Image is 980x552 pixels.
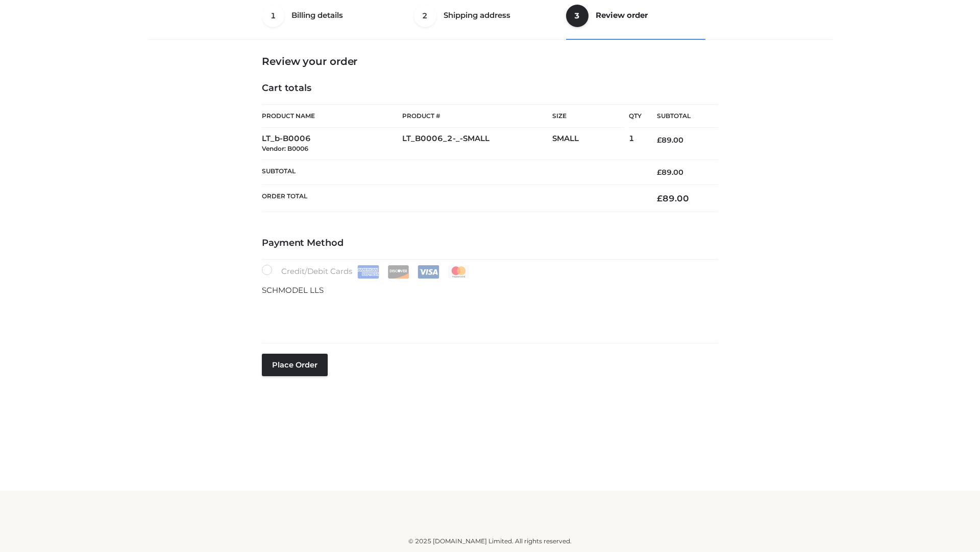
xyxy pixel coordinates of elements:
[657,168,683,177] bdi: 89.00
[657,193,663,203] span: £
[262,238,718,249] h4: Payment Method
[262,185,642,212] th: Order Total
[402,128,552,160] td: LT_B0006_2-_-SMALL
[262,354,328,376] button: Place order
[262,104,402,128] th: Product Name
[629,128,642,160] td: 1
[657,135,661,145] span: £
[418,265,439,279] img: Visa
[262,284,718,297] p: SCHMODEL LLS
[629,104,642,128] th: Qty
[262,55,718,67] h3: Review your order
[262,159,642,185] th: Subtotal
[262,128,402,160] td: LT_b-B0006
[262,83,718,94] h4: Cart totals
[657,193,689,203] bdi: 89.00
[657,168,661,177] span: £
[262,265,471,279] label: Credit/Debit Cards
[387,265,409,279] img: Discover
[402,104,552,128] th: Product #
[552,128,629,160] td: SMALL
[448,265,470,279] img: Mastercard
[552,105,624,128] th: Size
[642,105,718,128] th: Subtotal
[262,145,308,152] small: Vendor: B0006
[260,294,716,332] iframe: Secure payment input frame
[357,265,379,279] img: Amex
[152,536,828,546] div: © 2025 [DOMAIN_NAME] Limited. All rights reserved.
[657,135,683,145] bdi: 89.00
